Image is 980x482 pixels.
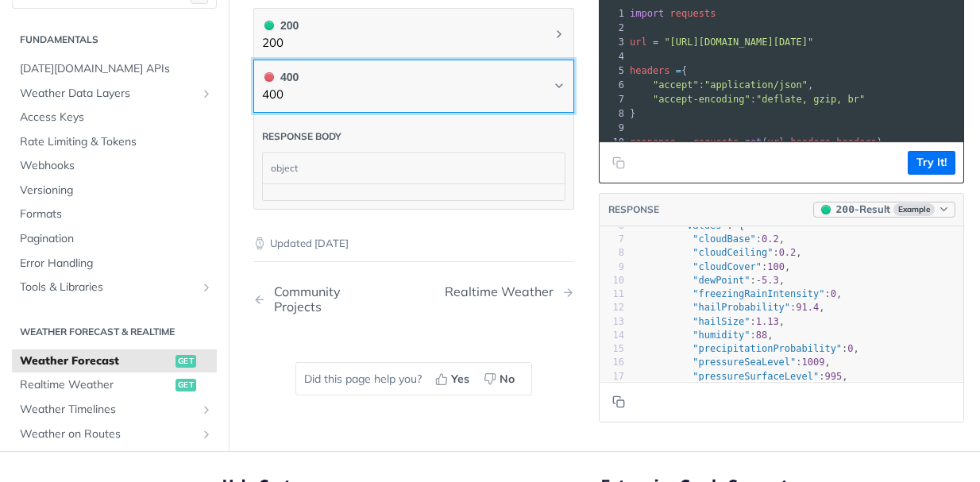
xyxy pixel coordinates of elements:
[600,35,627,49] div: 3
[600,92,627,106] div: 7
[430,367,478,391] button: Yes
[630,137,676,148] span: response
[600,78,627,92] div: 6
[635,275,785,286] span: : ,
[12,374,217,398] a: Realtime Weatherget
[693,330,750,341] span: "humidity"
[20,402,196,418] span: Weather Timelines
[836,203,855,215] span: 200
[12,276,217,300] a: Tools & LibrariesShow subpages for Tools & Libraries
[608,202,660,218] button: RESPONSE
[478,367,523,391] button: No
[262,68,565,104] button: 400 400400
[12,130,217,154] a: Rate Limiting & Tokens
[12,349,217,373] a: Weather Forecastget
[253,284,391,314] a: Previous Page: Community Projects
[262,130,341,143] div: Response body
[200,428,213,441] button: Show subpages for Weather on Routes
[600,247,624,260] div: 8
[704,79,808,91] span: "application/json"
[253,236,574,252] p: Updated [DATE]
[635,371,847,382] span: : ,
[813,202,955,218] button: 200200-ResultExample
[653,79,699,91] span: "accept"
[600,21,627,35] div: 2
[20,280,196,296] span: Tools & Libraries
[20,183,213,199] span: Versioning
[756,330,767,341] span: 88
[12,227,217,251] a: Pagination
[600,233,624,246] div: 7
[20,159,213,175] span: Webhooks
[12,57,217,81] a: [DATE][DOMAIN_NAME] APIs
[676,65,681,76] span: =
[821,205,831,214] span: 200
[635,330,774,341] span: : ,
[630,79,813,91] span: : ,
[664,37,813,48] span: "[URL][DOMAIN_NAME][DATE]"
[263,153,561,183] div: object
[635,288,842,299] span: : ,
[635,233,785,245] span: : ,
[693,288,824,299] span: "freezingRainIntensity"
[635,343,859,354] span: : ,
[600,370,624,384] div: 17
[20,86,196,102] span: Weather Data Layers
[635,316,785,327] span: : ,
[12,422,217,446] a: Weather on RoutesShow subpages for Weather on Routes
[693,316,750,327] span: "hailSize"
[600,315,624,329] div: 13
[670,8,716,19] span: requests
[836,137,877,148] span: headers
[451,371,469,388] span: Yes
[600,121,627,135] div: 9
[553,28,565,40] svg: Chevron
[635,261,790,272] span: : ,
[12,82,217,106] a: Weather Data LayersShow subpages for Weather Data Layers
[693,275,750,286] span: "dewPoint"
[630,137,882,148] span: . ( , )
[12,106,217,129] a: Access Keys
[762,275,779,286] span: 5.3
[767,137,785,148] span: url
[12,33,217,47] h2: Fundamentals
[600,260,624,274] div: 9
[600,302,624,315] div: 12
[681,137,687,148] span: =
[796,303,819,314] span: 91.4
[847,343,853,354] span: 0
[600,64,627,78] div: 5
[630,37,647,48] span: url
[20,61,213,77] span: [DATE][DOMAIN_NAME] APIs
[600,106,627,121] div: 8
[693,371,819,382] span: "pressureSurfaceLevel"
[600,342,624,356] div: 15
[20,110,213,125] span: Access Keys
[264,72,274,82] span: 400
[630,94,865,105] span: :
[200,403,213,416] button: Show subpages for Weather Timelines
[262,17,565,52] button: 200 200200
[756,275,762,286] span: -
[608,151,630,175] button: Copy to clipboard
[635,248,802,259] span: : ,
[253,113,574,210] div: 400 400400
[635,357,831,368] span: : ,
[12,203,217,227] a: Formats
[12,325,217,339] h2: Weather Forecast & realtime
[608,390,630,414] button: Copy to clipboard
[20,426,196,442] span: Weather on Routes
[20,256,213,272] span: Error Handling
[653,94,750,105] span: "accept-encoding"
[693,303,790,314] span: "hailProbability"
[824,371,842,382] span: 995
[693,343,842,354] span: "precipitationProbability"
[693,137,739,148] span: requests
[295,362,532,395] div: Did this page help you?
[693,233,755,245] span: "cloudBase"
[600,287,624,301] div: 11
[635,303,825,314] span: : ,
[790,137,831,148] span: headers
[802,357,825,368] span: 1009
[600,135,627,149] div: 10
